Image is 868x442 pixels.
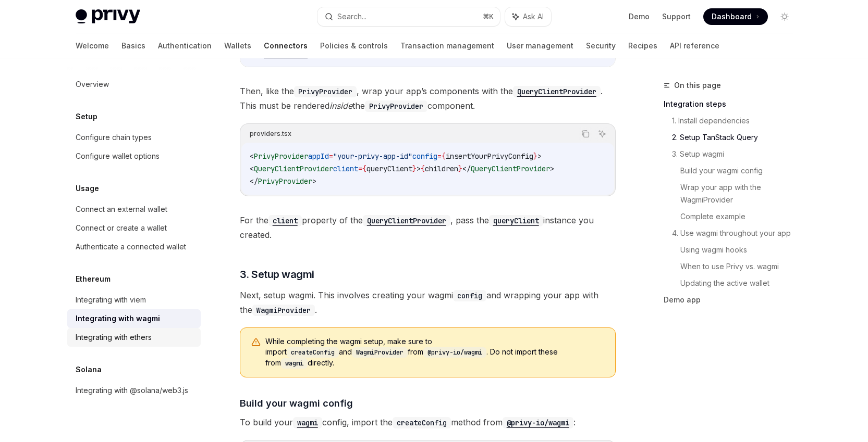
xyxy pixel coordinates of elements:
span: = [329,151,333,161]
a: Wallets [224,33,251,58]
span: config [412,151,437,161]
span: < [250,164,254,173]
a: Security [586,33,616,58]
span: To build your config, import the method from : [240,415,616,430]
a: Configure wallet options [67,147,201,166]
a: Connect an external wallet [67,200,201,219]
code: wagmi [281,358,308,369]
code: WagmiProvider [252,305,315,316]
span: ⌘ K [483,12,494,21]
a: Authenticate a connected wallet [67,237,201,256]
code: @privy-io/wagmi [503,417,573,428]
button: Ask AI [595,127,609,141]
div: Configure chain types [76,131,152,144]
a: Build your wagmi config [680,162,801,179]
span: Build your wagmi config [240,396,353,410]
h5: Usage [76,182,99,195]
button: Search...⌘K [317,7,500,26]
a: QueryClientProvider [363,215,450,225]
span: On this page [674,79,721,92]
a: Support [662,11,691,22]
a: 2. Setup TanStack Query [672,129,801,146]
a: queryClient [489,215,543,225]
span: Then, like the , wrap your app’s components with the . This must be rendered the component. [240,84,616,113]
a: When to use Privy vs. wagmi [680,258,801,275]
em: inside [329,100,352,111]
a: QueryClientProvider [513,86,601,96]
a: Demo app [664,292,801,308]
span: For the property of the , pass the instance you created. [240,213,616,242]
div: Integrating with ethers [76,331,152,344]
span: children [425,164,458,173]
a: Overview [67,75,201,94]
div: providers.tsx [250,127,291,141]
button: Copy the contents from the code block [579,127,592,141]
button: Toggle dark mode [776,8,793,25]
code: WagmiProvider [352,347,408,358]
svg: Warning [251,337,261,348]
div: Connect or create a wallet [76,222,167,234]
a: Dashboard [703,8,768,25]
h5: Setup [76,110,97,123]
span: appId [308,151,329,161]
h5: Ethereum [76,273,111,285]
h5: Solana [76,363,102,376]
span: 3. Setup wagmi [240,267,314,282]
span: < [250,151,254,161]
span: { [362,164,366,173]
code: wagmi [293,417,322,428]
span: Dashboard [712,11,752,22]
code: @privy-io/wagmi [423,347,486,358]
div: Integrating with @solana/web3.js [76,384,188,397]
a: wagmi [293,417,322,427]
a: Basics [121,33,145,58]
code: client [268,215,302,226]
a: Integration steps [664,96,801,112]
div: Overview [76,78,109,91]
span: } [458,164,462,173]
button: Ask AI [505,7,551,26]
span: </ [462,164,471,173]
div: Integrating with wagmi [76,312,160,325]
a: 3. Setup wagmi [672,146,801,162]
a: Wrap your app with the WagmiProvider [680,179,801,208]
img: light logo [76,9,140,24]
span: QueryClientProvider [471,164,550,173]
span: > [537,151,542,161]
span: { [442,151,446,161]
a: Authentication [158,33,212,58]
a: Configure chain types [67,128,201,147]
a: 1. Install dependencies [672,112,801,129]
a: Connect or create a wallet [67,219,201,237]
span: = [437,151,442,161]
span: { [421,164,425,173]
a: Welcome [76,33,109,58]
a: Complete example [680,208,801,225]
span: PrivyProvider [254,151,308,161]
code: createConfig [393,417,451,428]
a: 4. Use wagmi throughout your app [672,225,801,242]
span: "your-privy-app-id" [333,151,412,161]
span: PrivyProvider [258,176,312,186]
a: Connectors [264,33,308,58]
code: config [453,290,486,301]
a: API reference [670,33,719,58]
code: QueryClientProvider [513,86,601,97]
code: PrivyProvider [365,100,427,112]
span: > [550,164,554,173]
span: queryClient [366,164,412,173]
div: Search... [337,10,366,23]
span: Next, setup wagmi. This involves creating your wagmi and wrapping your app with the . [240,288,616,317]
a: client [268,215,302,225]
span: Ask AI [523,11,544,22]
a: Integrating with ethers [67,328,201,347]
span: } [533,151,537,161]
code: PrivyProvider [294,86,357,97]
span: insertYourPrivyConfig [446,151,533,161]
code: queryClient [489,215,543,226]
a: Integrating with wagmi [67,309,201,328]
a: Transaction management [400,33,494,58]
a: Recipes [628,33,657,58]
span: </ [250,176,258,186]
div: Integrating with viem [76,294,146,306]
